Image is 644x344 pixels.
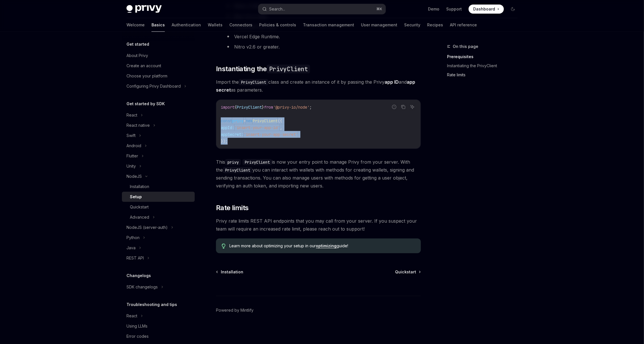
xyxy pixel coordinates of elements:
h5: Get started by SDK [126,100,165,107]
div: Unity [126,163,136,170]
span: new [246,118,253,123]
span: 'insert-your-app-id' [234,125,280,130]
a: Transaction management [303,18,354,32]
a: Wallets [208,18,223,32]
div: NodeJS (server-auth) [126,224,168,231]
div: Java [126,244,136,251]
button: Report incorrect code [390,103,398,111]
div: Create an account [126,62,161,69]
svg: Tip [222,244,226,249]
a: Prerequisites [447,52,522,61]
a: Authentication [172,18,201,32]
strong: app ID [385,79,399,85]
div: React [126,313,137,319]
a: Recipes [427,18,443,32]
span: Instantiating the [216,64,310,73]
a: Installation [122,182,195,192]
button: Copy the contents from the code block [400,103,407,111]
div: Android [126,142,141,149]
span: appSecret: [221,132,244,137]
span: import [221,105,234,110]
a: Security [404,18,420,32]
a: Powered by Mintlify [216,307,254,313]
div: Advanced [130,214,149,221]
div: Setup [130,193,142,200]
a: User management [361,18,397,32]
div: NodeJS [126,173,142,180]
span: PrivyClient [253,118,278,123]
span: On this page [453,43,478,50]
span: ({ [278,118,282,123]
a: Quickstart [122,202,195,212]
button: Toggle dark mode [508,5,518,14]
code: privy [225,159,241,165]
span: = [244,118,246,123]
div: React [126,112,137,119]
a: Quickstart [395,269,420,275]
span: Privy rate limits REST API endpoints that you may call from your server. If you suspect your team... [216,217,421,233]
div: REST API [126,255,144,261]
span: Import the class and create an instance of it by passing the Privy and as parameters. [216,78,421,94]
code: PrivyClient [242,159,272,165]
a: Demo [428,6,439,12]
h5: Troubleshooting and tips [126,301,177,308]
div: Configuring Privy Dashboard [126,83,181,90]
h5: Get started [126,41,149,48]
a: Instantiating the PrivyClient [447,61,522,70]
span: privy [232,118,244,123]
button: Ask AI [409,103,416,111]
div: Swift [126,132,136,139]
a: Create an account [122,61,195,71]
a: Support [446,6,462,12]
a: Setup [122,192,195,202]
span: Installation [221,269,243,275]
span: '@privy-io/node' [273,105,309,110]
span: PrivyClient [237,105,262,110]
a: Installation [217,269,243,275]
a: Using LLMs [122,321,195,331]
div: Python [126,234,140,241]
img: dark logo [126,5,162,13]
div: Quickstart [130,204,149,210]
a: Policies & controls [259,18,296,32]
div: About Privy [126,52,148,59]
span: Learn more about optimizing your setup in our guide! [230,243,415,249]
a: Dashboard [469,5,504,14]
span: { [234,105,237,110]
span: ; [309,105,312,110]
a: Error codes [122,331,195,341]
span: appId: [221,125,234,130]
a: Welcome [126,18,145,32]
span: from [264,105,273,110]
a: Connectors [229,18,252,32]
a: Basics [151,18,165,32]
a: optimizing [316,243,337,248]
a: About Privy [122,50,195,61]
div: Installation [130,183,149,190]
span: }); [221,139,228,144]
span: Rate limits [216,203,248,212]
code: PrivyClient [239,79,268,85]
span: Quickstart [395,269,416,275]
code: PrivyClient [223,167,252,173]
div: Search... [269,6,285,12]
span: ⌘ K [376,7,382,11]
div: SDK changelogs [126,284,158,290]
div: React native [126,122,150,129]
span: const [221,118,232,123]
div: Using LLMs [126,323,148,330]
div: Flutter [126,153,138,159]
div: Error codes [126,333,149,340]
a: Rate limits [447,70,522,79]
div: Choose your platform [126,73,167,79]
span: } [262,105,264,110]
a: Choose your platform [122,71,195,81]
span: 'insert-your-app-secret' [244,132,298,137]
code: PrivyClient [267,65,310,73]
span: , [280,125,282,130]
li: Vercel Edge Runtime. [225,33,421,41]
button: Search...⌘K [258,4,386,14]
span: Dashboard [473,6,495,12]
h5: Changelogs [126,272,151,279]
span: This is now your entry point to manage Privy from your server. With the you can interact with wal... [216,158,421,190]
